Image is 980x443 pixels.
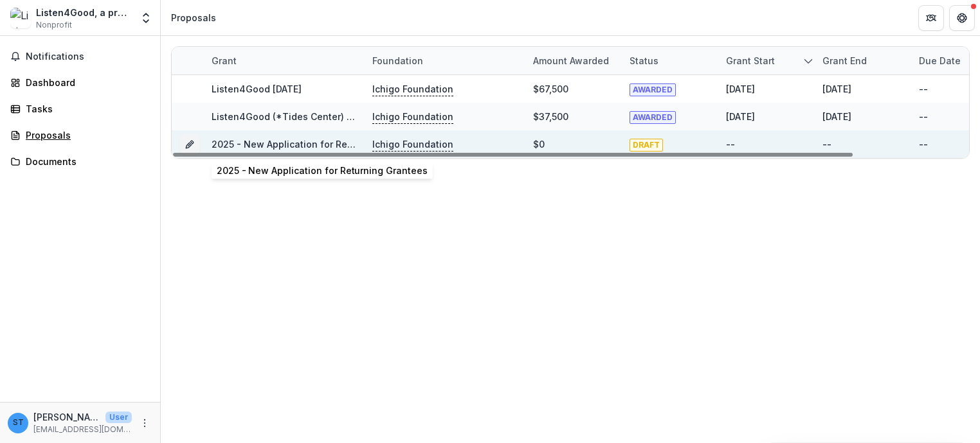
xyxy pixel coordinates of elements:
[137,5,155,31] button: Open entity switcher
[36,6,132,19] div: Listen4Good, a project of [GEOGRAPHIC_DATA]
[726,137,735,151] div: --
[5,98,155,119] a: Tasks
[26,128,145,142] div: Proposals
[533,82,568,96] div: $67,500
[815,47,911,74] div: Grant end
[179,134,200,155] button: Grant eba65d66-cb20-4e95-bd9d-ec756dad8da0
[919,110,928,123] div: --
[815,54,875,67] div: Grant end
[5,151,155,172] a: Documents
[525,47,622,74] div: Amount awarded
[13,419,24,427] div: Sachi Takahashi-Rial
[137,415,152,431] button: More
[630,139,663,152] span: DRAFT
[26,155,145,168] div: Documents
[10,8,31,28] img: Listen4Good, a project of Tides Center
[822,110,851,123] div: [DATE]
[622,47,718,74] div: Status
[822,137,831,151] div: --
[212,111,437,122] a: Listen4Good (*Tides Center) /37500/02-02-2024
[365,54,431,67] div: Foundation
[372,82,453,96] p: Ichigo Foundation
[822,82,851,96] div: [DATE]
[204,47,365,74] div: Grant
[365,47,525,74] div: Foundation
[630,111,676,124] span: AWARDED
[5,72,155,93] a: Dashboard
[26,51,150,62] span: Notifications
[533,110,568,123] div: $37,500
[372,137,453,152] p: Ichigo Foundation
[212,139,424,150] a: 2025 - New Application for Returning Grantees
[919,137,928,151] div: --
[533,137,545,151] div: $0
[33,424,132,435] p: [EMAIL_ADDRESS][DOMAIN_NAME]
[911,54,968,67] div: Due Date
[5,46,155,67] button: Notifications
[718,54,783,67] div: Grant start
[622,54,666,67] div: Status
[36,19,72,31] span: Nonprofit
[718,47,815,74] div: Grant start
[212,83,302,94] a: Listen4Good [DATE]
[171,11,216,24] div: Proposals
[166,8,221,27] nav: breadcrumb
[26,102,145,116] div: Tasks
[630,83,676,96] span: AWARDED
[525,54,617,67] div: Amount awarded
[26,76,145,89] div: Dashboard
[919,82,928,96] div: --
[918,5,944,31] button: Partners
[33,410,100,424] p: [PERSON_NAME]
[803,56,813,66] svg: sorted descending
[726,110,755,123] div: [DATE]
[204,54,244,67] div: Grant
[949,5,975,31] button: Get Help
[726,82,755,96] div: [DATE]
[105,412,132,423] p: User
[372,110,453,124] p: Ichigo Foundation
[5,125,155,146] a: Proposals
